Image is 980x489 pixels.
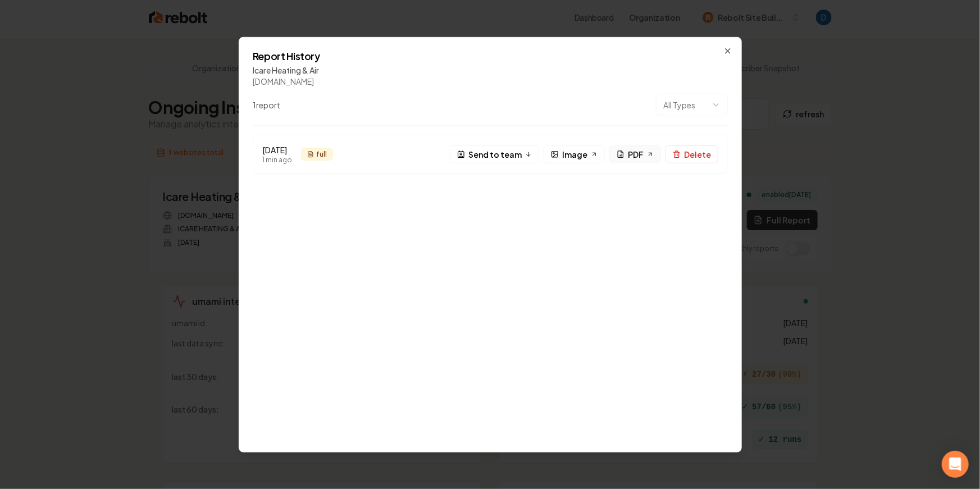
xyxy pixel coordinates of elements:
[253,99,280,110] div: 1 report
[468,148,522,160] span: Send to team
[562,148,587,160] span: Image
[609,145,661,163] a: PDF
[666,145,718,163] button: Delete
[684,148,711,160] span: Delete
[262,144,292,155] div: [DATE]
[628,148,644,160] span: PDF
[262,155,292,164] div: 1 min ago
[253,64,728,75] div: Icare Heating & Air
[253,51,728,61] h2: Report History
[544,145,605,163] a: Image
[450,145,539,163] button: Send to team
[253,75,728,86] div: [DOMAIN_NAME]
[316,149,327,158] span: full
